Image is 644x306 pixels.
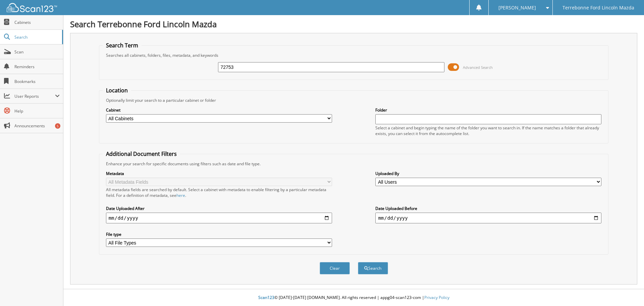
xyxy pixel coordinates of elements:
[103,97,605,103] div: Optionally limit your search to a particular cabinet or folder
[14,123,60,129] span: Announcements
[424,295,449,300] a: Privacy Policy
[14,49,60,55] span: Scan
[375,213,601,223] input: end
[14,93,55,99] span: User Reports
[103,161,605,167] div: Enhance your search for specific documents using filters such as date and file type.
[14,64,60,70] span: Reminders
[463,65,493,70] span: Advanced Search
[14,108,60,114] span: Help
[14,79,60,84] span: Bookmarks
[70,18,637,30] h1: Search Terrebonne Ford Lincoln Mazda
[103,52,605,58] div: Searches all cabinets, folders, files, metadata, and keywords
[14,19,60,25] span: Cabinets
[106,206,332,211] label: Date Uploaded After
[103,150,180,158] legend: Additional Document Filters
[63,290,644,306] div: © [DATE]-[DATE] [DOMAIN_NAME]. All rights reserved | appg04-scan123-com |
[498,6,536,10] span: [PERSON_NAME]
[7,3,57,12] img: scan123-logo-white.svg
[14,34,59,40] span: Search
[106,171,332,176] label: Metadata
[106,231,332,237] label: File type
[106,213,332,223] input: start
[358,262,388,274] button: Search
[106,107,332,113] label: Cabinet
[562,6,634,10] span: Terrebonne Ford Lincoln Mazda
[375,125,601,136] div: Select a cabinet and begin typing the name of the folder you want to search in. If the name match...
[258,295,274,300] span: Scan123
[106,187,332,198] div: All metadata fields are searched by default. Select a cabinet with metadata to enable filtering b...
[375,206,601,211] label: Date Uploaded Before
[375,107,601,113] label: Folder
[375,171,601,176] label: Uploaded By
[103,42,142,49] legend: Search Term
[103,87,131,94] legend: Location
[610,274,644,306] iframe: Chat Widget
[55,123,60,129] div: 5
[176,192,185,198] a: here
[320,262,350,274] button: Clear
